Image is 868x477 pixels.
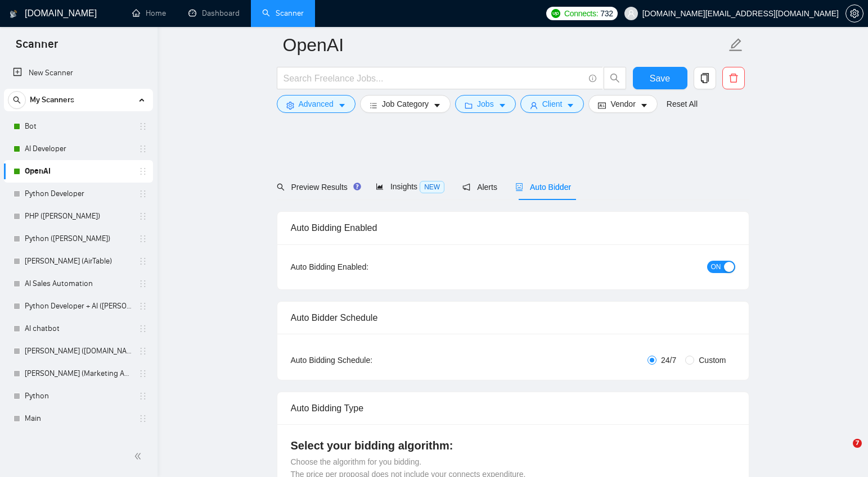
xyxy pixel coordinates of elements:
button: delete [722,67,745,89]
span: holder [138,167,147,176]
a: Python Developer + AI ([PERSON_NAME]) [25,295,132,317]
span: Vendor [610,98,635,110]
a: dashboardDashboard [188,8,240,18]
span: 24/7 [656,354,681,366]
button: search [8,91,26,109]
span: double-left [134,451,145,462]
span: bars [370,101,377,110]
span: holder [138,347,147,356]
div: Auto Bidder Schedule [291,302,735,334]
span: caret-down [433,101,441,110]
span: info-circle [589,75,596,82]
a: Python [25,385,132,407]
span: caret-down [498,101,506,110]
input: Search Freelance Jobs... [284,71,584,85]
span: holder [138,414,147,423]
a: PHP ([PERSON_NAME]) [25,205,132,228]
span: folder [465,101,473,110]
a: Python ([PERSON_NAME]) [25,228,132,250]
span: Preview Results [277,183,358,192]
span: My Scanners [30,89,74,111]
li: New Scanner [4,62,153,84]
iframe: Intercom live chat [830,439,857,466]
input: Scanner name... [283,31,726,59]
span: user [530,101,538,110]
span: copy [694,73,716,83]
a: Reset All [667,98,698,110]
div: Auto Bidding Enabled [291,212,735,244]
button: search [604,67,626,89]
a: AI Developer [25,138,132,160]
span: Jobs [477,98,494,110]
span: robot [515,183,523,191]
img: upwork-logo.png [551,9,560,18]
span: setting [846,9,863,18]
span: user [627,10,635,17]
span: holder [138,392,147,401]
a: Bot [25,115,132,138]
div: Auto Bidding Schedule: [291,354,439,366]
span: Connects: [564,7,598,20]
button: idcardVendorcaret-down [588,95,657,113]
a: [PERSON_NAME] (AirTable) [25,250,132,272]
button: Save [633,67,687,89]
button: setting [845,4,863,22]
a: [PERSON_NAME] (Marketing Automation) [25,362,132,385]
a: New Scanner [13,62,144,84]
span: holder [138,324,147,333]
span: Job Category [382,98,429,110]
a: AI chatbot [25,317,132,340]
span: holder [138,122,147,131]
a: setting [845,9,863,18]
button: copy [694,67,716,89]
a: [PERSON_NAME] ([DOMAIN_NAME] - Zapier - Jotform) [25,340,132,362]
span: Custom [694,354,730,366]
span: Alerts [462,183,497,192]
span: Auto Bidder [515,183,571,192]
span: caret-down [640,101,648,110]
span: holder [138,302,147,311]
span: search [8,96,25,104]
span: NEW [420,181,444,193]
span: area-chart [376,183,384,190]
span: caret-down [566,101,574,110]
span: search [277,183,285,191]
button: userClientcaret-down [520,95,584,113]
a: OpenAI [25,160,132,183]
span: notification [462,183,470,191]
span: ON [711,261,721,273]
div: Tooltip anchor [352,181,362,192]
span: Advanced [299,98,334,110]
a: Main [25,407,132,430]
button: settingAdvancedcaret-down [277,95,356,113]
span: idcard [598,101,606,110]
span: Scanner [7,36,67,60]
span: Save [650,71,670,85]
button: barsJob Categorycaret-down [360,95,451,113]
span: holder [138,279,147,288]
a: Python Developer [25,183,132,205]
span: edit [728,38,743,52]
a: searchScanner [262,8,304,18]
span: holder [138,144,147,153]
span: holder [138,189,147,198]
span: holder [138,212,147,221]
span: holder [138,234,147,243]
h4: Select your bidding algorithm: [291,438,735,453]
a: homeHome [132,8,166,18]
a: AI Різне [25,430,132,452]
img: logo [10,5,17,23]
div: Auto Bidding Enabled: [291,261,439,273]
span: 732 [600,7,613,20]
span: caret-down [338,101,346,110]
span: delete [723,73,744,83]
span: holder [138,369,147,378]
span: setting [286,101,294,110]
div: Auto Bidding Type [291,392,735,424]
span: Insights [376,182,444,191]
span: holder [138,257,147,266]
a: AI Sales Automation [25,272,132,295]
span: search [604,73,626,83]
button: folderJobscaret-down [455,95,516,113]
span: 7 [853,439,862,448]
